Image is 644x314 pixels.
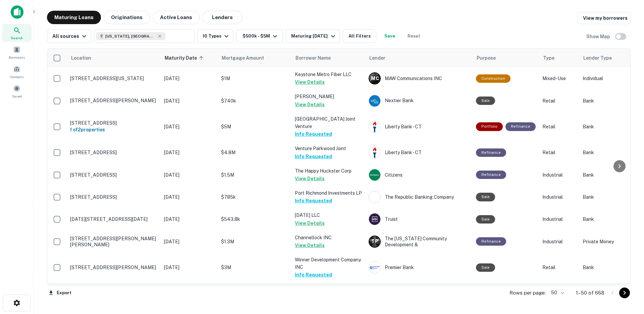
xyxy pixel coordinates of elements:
button: Reset [403,29,425,43]
th: Type [539,49,579,67]
button: 10 Types [197,29,233,43]
span: Lender [369,54,385,62]
p: T P [371,238,378,245]
img: picture [369,262,380,273]
span: Contacts [10,74,23,79]
p: M C [371,75,379,82]
p: $3M [221,264,288,271]
button: Active Loans [153,11,200,24]
div: Liberty Bank - CT [369,146,469,159]
p: Industrial [542,238,576,245]
p: Individual [583,75,636,82]
div: 50 [548,288,565,298]
img: picture [369,95,380,107]
div: Premier Bank [369,261,469,273]
button: View Details [295,175,325,183]
p: Port Richmond Investments LP [295,189,362,197]
h6: Show Map [586,33,611,40]
p: [DATE] [164,193,214,201]
span: Maturity Date [165,54,206,62]
img: picture [369,169,380,181]
a: Borrowers [2,43,32,61]
p: [STREET_ADDRESS][US_STATE] [70,75,157,81]
p: Bank [583,97,636,105]
div: Chat Widget [610,239,644,271]
span: Type [543,54,554,62]
p: $543.8k [221,215,288,223]
button: Info Requested [295,130,332,138]
p: Mixed-Use [542,75,576,82]
p: Industrial [542,193,576,201]
span: Borrower Name [296,54,331,62]
span: Saved [12,93,22,99]
img: capitalize-icon.png [11,5,23,19]
div: Nextier Bank [369,95,469,107]
div: The Republic Banking Company [369,191,469,203]
th: Maturity Date [161,49,218,67]
div: The [US_STATE] Community Development & [369,236,469,248]
div: Citizens [369,169,469,181]
p: Bank [583,264,636,271]
button: All Filters [343,29,376,43]
p: Bank [583,215,636,223]
button: Export [47,288,73,298]
button: View Details [295,78,325,86]
th: Lender Type [579,49,640,67]
span: Purpose [477,54,496,62]
p: Bank [583,171,636,179]
div: This is a portfolio loan with 2 properties [476,122,503,131]
p: [DATE] [164,264,214,271]
p: [DATE] [164,149,214,156]
p: [DATE] [164,238,214,245]
div: This loan purpose was for construction [476,74,511,83]
div: Sale [476,97,495,105]
p: $5M [221,123,288,130]
p: Bank [583,149,636,156]
p: $1M [221,75,288,82]
p: Rows per page: [509,289,546,297]
p: Retail [542,149,576,156]
img: picture [369,191,380,203]
button: All sources [47,29,91,43]
a: Saved [2,82,32,100]
div: Sale [476,215,495,224]
p: Retail [542,123,576,130]
div: Sale [476,193,495,201]
th: Lender [365,49,473,67]
p: [STREET_ADDRESS] [70,120,157,126]
th: Mortgage Amount [218,49,291,67]
div: Liberty Bank - CT [369,121,469,133]
p: Industrial [542,215,576,223]
p: $1.3M [221,238,288,245]
button: Info Requested [295,197,332,205]
button: Originations [104,11,150,24]
button: Save your search to get updates of matches that match your search criteria. [379,29,400,43]
button: Info Requested [295,152,332,161]
div: MAW Communications INC [369,72,469,84]
button: View Details [295,101,325,109]
div: Sale [476,263,495,272]
a: Contacts [2,63,32,81]
p: [DATE] [164,75,214,82]
p: $740k [221,97,288,105]
p: Retail [542,97,576,105]
div: This loan purpose was for refinancing [476,237,506,246]
a: Search [2,24,32,42]
div: This loan purpose was for refinancing [476,171,506,179]
th: Borrower Name [291,49,365,67]
p: Channellock INC [295,234,362,241]
h6: 1 of 2 properties [70,126,157,133]
p: Retail [542,264,576,271]
p: [PERSON_NAME] [295,93,362,100]
p: Private Money [583,238,636,245]
p: [STREET_ADDRESS][PERSON_NAME] [70,264,157,270]
p: The Happy Huckster Corp [295,167,362,175]
button: Maturing Loans [47,11,101,24]
p: [DATE] [164,123,214,130]
div: Maturing [DATE] [291,32,337,40]
p: [DATE][STREET_ADDRESS][DATE] [70,216,157,222]
span: Search [11,35,23,41]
